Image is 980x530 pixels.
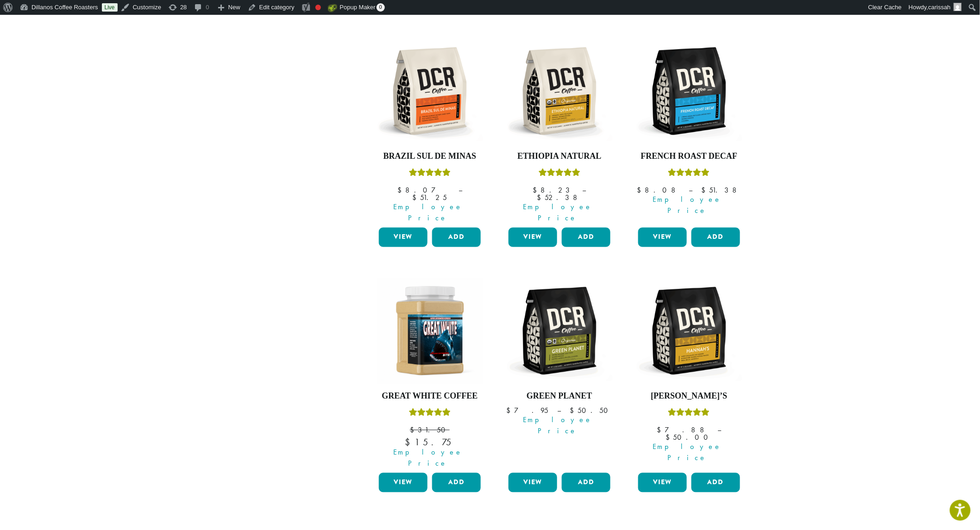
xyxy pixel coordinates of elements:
a: View [638,473,687,493]
div: Rated 5.00 out of 5 [668,168,710,181]
span: Employee Price [373,202,483,224]
a: Green Planet Employee Price [506,278,613,469]
span: Employee Price [632,442,742,464]
bdi: 7.88 [657,425,709,435]
bdi: 7.95 [506,406,548,416]
bdi: 51.38 [701,186,741,195]
span: $ [410,425,418,435]
h4: Ethiopia Natural [506,152,613,162]
button: Add [562,228,610,247]
span: $ [701,186,709,195]
bdi: 50.00 [666,433,713,443]
span: $ [533,186,540,195]
span: $ [397,186,405,195]
a: View [379,228,427,247]
span: 0 [377,3,385,12]
img: DCR-12oz-FTO-Green-Planet-Stock-scaled.png [506,278,613,384]
img: DCR-12oz-Hannahs-Stock-scaled.png [636,278,742,384]
a: Great White CoffeeRated 5.00 out of 5 $31.50 Employee Price [377,278,483,469]
button: Add [562,473,610,493]
span: $ [657,425,665,435]
img: Great_White_Ground_Espresso_2.png [377,278,483,384]
a: View [379,473,427,493]
div: Rated 5.00 out of 5 [409,407,451,421]
bdi: 50.50 [570,406,612,416]
a: Live [102,3,118,12]
h4: French Roast Decaf [636,152,742,162]
button: Add [691,473,740,493]
a: [PERSON_NAME]’sRated 5.00 out of 5 Employee Price [636,278,742,469]
button: Add [432,473,481,493]
div: Rated 5.00 out of 5 [409,168,451,181]
div: Rated 5.00 out of 5 [668,407,710,421]
button: Add [691,228,740,247]
h4: Brazil Sul De Minas [377,152,483,162]
a: Brazil Sul De MinasRated 5.00 out of 5 Employee Price [377,38,483,224]
span: – [582,186,586,195]
span: Employee Price [632,194,742,217]
a: View [509,473,557,493]
bdi: 51.25 [412,193,447,203]
h4: Great White Coffee [377,392,483,402]
div: Needs improvement [315,5,321,10]
span: $ [537,193,545,203]
button: Add [432,228,481,247]
span: $ [412,193,420,203]
bdi: 8.08 [637,186,680,195]
span: – [717,425,721,435]
bdi: 8.07 [397,186,450,195]
img: DCR-12oz-FTO-Ethiopia-Natural-Stock-scaled.png [506,38,613,144]
h4: Green Planet [506,392,613,402]
span: $ [637,186,645,195]
div: Rated 5.00 out of 5 [539,168,580,181]
bdi: 31.50 [410,425,450,435]
span: Employee Price [503,202,613,224]
img: DCR-12oz-Brazil-Sul-De-Minas-Stock-scaled.png [377,38,483,144]
bdi: 15.75 [405,436,454,449]
span: $ [405,436,415,449]
span: – [689,186,692,195]
a: View [638,228,687,247]
span: Employee Price [503,415,613,437]
h4: [PERSON_NAME]’s [636,392,742,402]
span: carissah [929,4,951,11]
span: – [557,406,561,416]
a: View [509,228,557,247]
a: French Roast DecafRated 5.00 out of 5 Employee Price [636,38,742,224]
bdi: 52.38 [537,193,582,203]
span: – [459,186,462,195]
a: Ethiopia NaturalRated 5.00 out of 5 Employee Price [506,38,613,224]
span: $ [506,406,514,416]
bdi: 8.23 [533,186,573,195]
span: $ [570,406,578,416]
span: $ [666,433,673,443]
img: DCR-12oz-French-Roast-Decaf-Stock-scaled.png [636,38,742,144]
span: Employee Price [373,447,483,469]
